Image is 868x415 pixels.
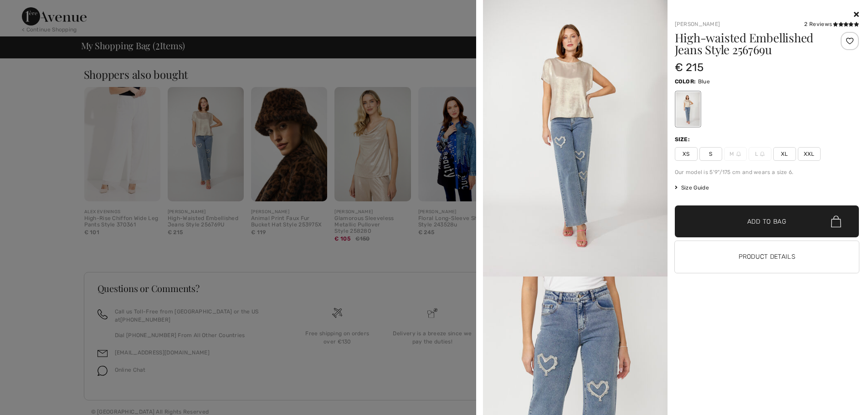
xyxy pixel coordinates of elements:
div: 2 Reviews [804,20,859,28]
img: ring-m.svg [760,152,765,156]
h1: High-waisted Embellished Jeans Style 256769u [675,32,828,56]
span: Chat [20,6,39,15]
span: L [749,147,771,161]
span: Add to Bag [747,217,786,226]
button: Add to Bag [675,205,859,237]
img: ring-m.svg [736,152,741,156]
span: Blue [698,78,710,85]
div: Size: [675,135,692,143]
img: Bag.svg [831,215,841,227]
span: Color: [675,78,696,85]
span: S [699,147,722,161]
span: € 215 [675,61,704,74]
button: Product Details [675,241,859,273]
span: XL [773,147,796,161]
span: XS [675,147,698,161]
span: Size Guide [675,184,709,192]
div: Blue [676,92,699,126]
span: XXL [798,147,821,161]
a: [PERSON_NAME] [675,21,720,27]
div: Our model is 5'9"/175 cm and wears a size 6. [675,168,859,176]
span: M [724,147,747,161]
